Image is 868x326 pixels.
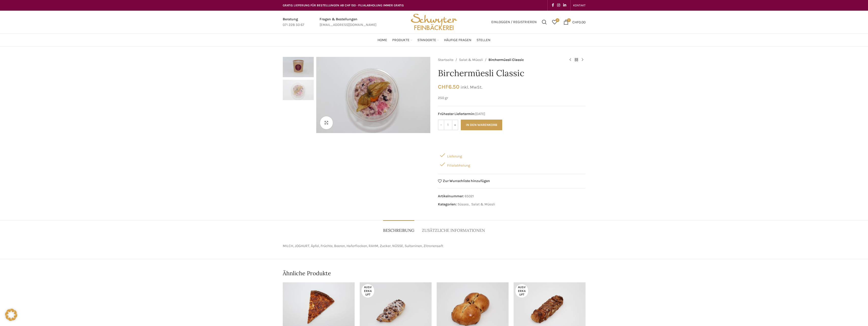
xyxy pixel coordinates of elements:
span: , [469,202,470,207]
span: Ausverkauft [361,284,374,298]
bdi: 6.50 [438,84,459,90]
span: [DATE] [438,111,586,117]
div: Secondary navigation [571,0,588,10]
span: Frühester Liefertermin: [438,112,475,116]
button: In den Warenkorb [461,120,502,130]
a: Site logo [409,20,459,24]
span: Kategorien: [438,202,457,206]
span: Produkte [392,38,409,43]
span: Home [377,38,387,43]
a: Linkedin social link [562,2,568,9]
span: KONTAKT [573,4,586,7]
div: Meine Wunschliste [549,17,560,27]
a: Infobox link [320,17,376,28]
span: 65021 [465,194,474,198]
span: Ähnliche Produkte [283,269,331,277]
span: Birchermüesli Classic [488,57,524,63]
input: + [452,120,458,130]
a: Facebook social link [550,2,556,9]
div: Main navigation [280,35,588,45]
a: Infobox link [283,17,304,28]
iframe: Sicherer Rahmen für schnelle Bezahlvorgänge [437,134,587,146]
a: Häufige Fragen [444,35,471,45]
span: Zusätzliche Informationen [422,228,485,233]
input: - [438,120,444,130]
a: 0 [549,17,560,27]
input: Produktmenge [444,120,452,130]
div: Filialabholung [438,160,586,169]
small: inkl. MwSt. [461,85,482,90]
a: Einloggen / Registrieren [489,17,539,27]
a: Suchen [539,17,549,27]
span: Zur Wunschliste hinzufügen [443,179,490,183]
a: Home [377,35,387,45]
span: 0 [556,18,559,22]
span: CHF [438,84,448,90]
a: KONTAKT [573,0,586,10]
div: 2 / 2 [283,80,314,103]
bdi: 0.00 [572,20,586,24]
span: 0 [567,18,571,22]
h1: Birchermüesli Classic [438,68,586,78]
span: CHF [572,20,579,24]
span: Artikelnummer: [438,194,464,198]
div: Lieferung [438,151,586,160]
a: Next product [579,57,586,63]
p: 250 gr [438,95,586,101]
span: Häufige Fragen [444,38,471,43]
div: 2 / 2 [315,57,432,133]
p: MILCH, JOGHURT, Äpfel, Früchte, Beeren, Haferflocken, RAHM, Zucker, NÜSSE, Sultaninen, Zitronensaft [283,243,586,249]
a: 0 CHF0.00 [561,17,588,27]
nav: Breadcrumb [438,57,562,63]
img: Bäckerei Schwyter [409,11,459,34]
span: Stellen [477,38,491,43]
a: Startseite [438,57,453,63]
div: 1 / 2 [283,57,314,80]
a: Salat & Müesli [459,57,483,63]
a: Stellen [477,35,491,45]
span: Beschreibung [383,228,414,233]
span: Ausverkauft [515,284,528,298]
a: Instagram social link [556,2,562,9]
a: Standorte [417,35,439,45]
a: Produkte [392,35,412,45]
a: Salat & Müesli [471,202,495,206]
span: Einloggen / Registrieren [491,20,537,24]
span: GRATIS LIEFERUNG FÜR BESTELLUNGEN AB CHF 150 - FILIALABHOLUNG IMMER GRATIS [283,4,404,7]
a: Previous product [567,57,573,63]
a: Süsses [457,202,469,206]
span: Standorte [417,38,436,43]
a: Zur Wunschliste hinzufügen [438,179,490,183]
